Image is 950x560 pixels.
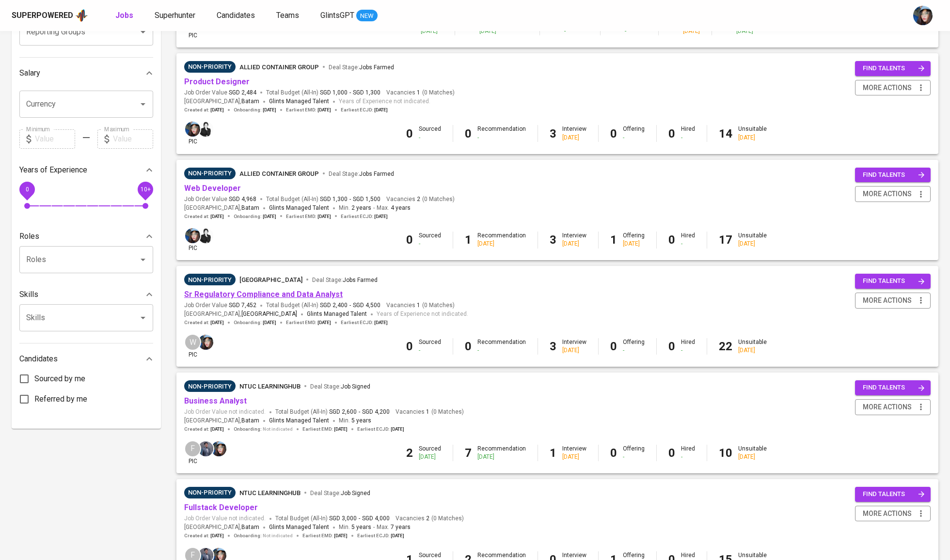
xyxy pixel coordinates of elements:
div: [DATE] [683,27,700,35]
div: Sourced [419,125,441,141]
span: more actions [863,295,912,307]
span: Onboarding : [234,107,276,113]
div: Roles [19,227,153,246]
a: Jobs [115,10,135,22]
span: Earliest EMD : [286,319,331,326]
img: jhon@glints.com [198,441,213,456]
div: Recommendation [477,125,526,141]
span: NTUC LearningHub [239,489,301,497]
span: [DATE] [334,426,348,433]
div: - [419,346,441,355]
div: pic [184,334,201,359]
span: 4 years [391,204,411,211]
span: Jobs Farmed [359,64,394,71]
div: Offering [623,232,645,248]
a: Candidates [217,10,257,22]
span: find talents [863,170,925,181]
b: 3 [408,20,415,34]
b: 3 [550,340,556,353]
img: diazagista@glints.com [913,6,933,25]
span: Earliest ECJD : [357,426,404,433]
a: Sr Regulatory Compliance and Data Analyst [184,290,343,299]
span: [GEOGRAPHIC_DATA] , [184,203,259,213]
span: SGD 4,200 [362,408,390,416]
span: Batam [241,97,259,107]
span: Deal Stage : [329,64,394,71]
span: Max. [377,204,411,211]
div: Unsuitable [738,338,767,355]
span: Glints Managed Talent [269,98,329,105]
span: Total Budget (All-In) [266,89,380,97]
span: Earliest EMD : [302,532,348,539]
span: Deal Stage : [310,383,370,390]
b: 2 [670,20,677,34]
span: Total Budget (All-In) [266,301,380,310]
b: 1 [724,20,730,34]
div: Interview [562,232,586,248]
b: 3 [550,127,556,140]
span: 7 years [391,524,411,530]
button: Open [136,253,150,266]
img: diazagista@glints.com [211,441,226,456]
div: - [681,453,695,461]
b: 22 [719,340,732,353]
div: [DATE] [623,240,645,248]
span: Teams [276,11,299,20]
div: Unsuitable [738,232,767,248]
span: find talents [863,382,925,393]
div: - [623,346,645,355]
b: 1 [550,446,556,460]
span: Glints Managed Talent [269,417,329,424]
div: [DATE] [738,453,767,461]
a: Superpoweredapp logo [12,8,88,23]
span: Years of Experience not indicated. [377,310,468,319]
input: Value [35,129,75,149]
span: SGD 7,452 [229,301,256,310]
div: W [184,334,201,351]
b: 4 [467,20,474,34]
span: [DATE] [317,319,331,326]
span: Job Signed [341,490,370,497]
button: Open [136,311,150,325]
span: Referred by me [34,393,87,405]
span: [DATE] [263,213,276,220]
div: Hired [681,232,695,248]
div: [DATE] [562,134,586,142]
div: Hired [681,338,695,355]
span: 1 [415,301,420,310]
div: [DATE] [421,27,443,35]
span: Candidates [217,11,255,20]
div: Sourced [419,338,441,355]
span: [DATE] [210,107,224,113]
div: Sourced [419,445,441,461]
span: Vacancies ( 0 Matches ) [396,514,464,523]
span: SGD 1,000 [320,89,348,97]
b: 0 [552,20,558,34]
span: 10+ [140,186,150,192]
div: Sufficient Talents in Pipeline [184,487,236,498]
span: find talents [863,489,925,500]
span: Min. [339,417,371,424]
span: Glints Managed Talent [269,524,329,530]
span: Job Order Value not indicated. [184,408,266,416]
span: [DATE] [210,319,224,326]
div: Skills [19,285,153,304]
div: pic [184,227,201,252]
span: Batam [241,203,259,213]
b: 0 [668,340,675,353]
span: Total Budget (All-In) [275,514,390,523]
img: medwi@glints.com [198,122,213,137]
b: 1 [610,233,617,247]
span: Non-Priority [184,382,236,391]
span: [DATE] [210,213,224,220]
span: 2 years [351,204,371,211]
span: Min. [339,524,371,530]
span: [DATE] [317,107,331,113]
span: Created at : [184,426,224,433]
span: NTUC LearningHub [239,383,301,390]
b: 10 [719,446,732,460]
span: [GEOGRAPHIC_DATA] [239,276,302,283]
span: SGD 3,000 [329,514,357,523]
b: 0 [668,446,675,460]
span: Earliest EMD : [302,426,348,433]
